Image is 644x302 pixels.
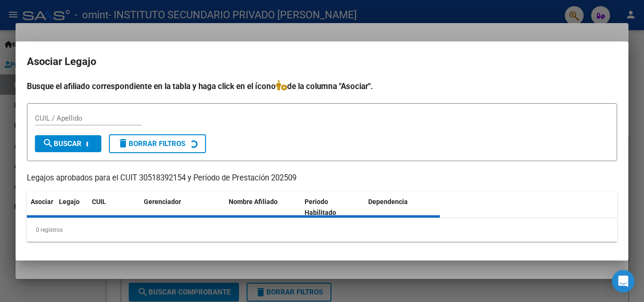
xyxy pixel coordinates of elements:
span: Asociar [31,198,53,205]
button: Buscar [35,135,101,152]
datatable-header-cell: Periodo Habilitado [301,192,364,223]
button: Borrar Filtros [109,134,206,153]
datatable-header-cell: CUIL [88,192,140,223]
datatable-header-cell: Nombre Afiliado [225,192,301,223]
span: Dependencia [368,198,408,205]
datatable-header-cell: Legajo [55,192,88,223]
span: Nombre Afiliado [229,198,278,205]
span: Gerenciador [144,198,181,205]
span: CUIL [92,198,106,205]
h4: Busque el afiliado correspondiente en la tabla y haga click en el ícono de la columna "Asociar". [27,80,617,92]
span: Legajo [59,198,80,205]
div: 0 registros [27,218,617,242]
span: Periodo Habilitado [305,198,336,216]
p: Legajos aprobados para el CUIT 30518392154 y Período de Prestación 202509 [27,172,617,184]
span: Borrar Filtros [117,139,185,148]
mat-icon: search [42,138,54,149]
datatable-header-cell: Gerenciador [140,192,225,223]
h2: Asociar Legajo [27,53,617,71]
mat-icon: delete [117,138,129,149]
datatable-header-cell: Asociar [27,192,55,223]
datatable-header-cell: Dependencia [364,192,440,223]
span: Buscar [42,139,82,148]
div: Open Intercom Messenger [612,270,635,293]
